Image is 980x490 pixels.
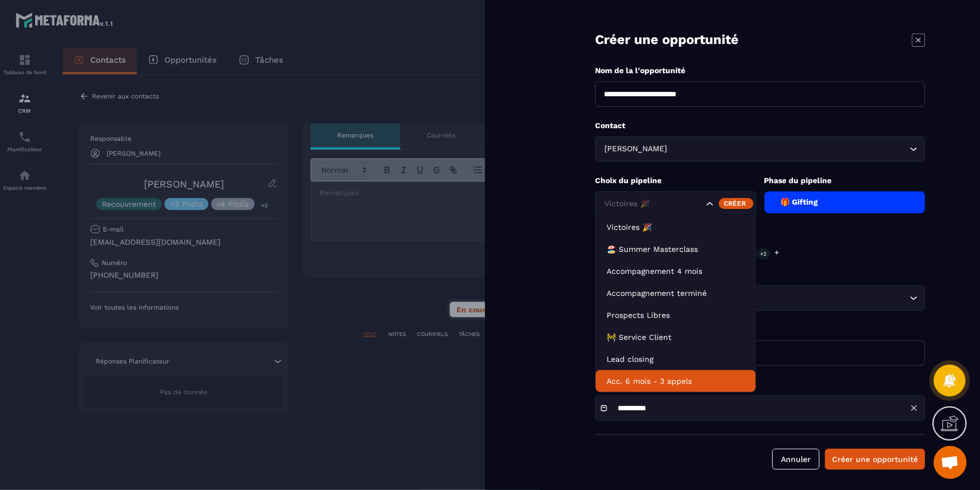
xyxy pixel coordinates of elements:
button: Créer une opportunité [825,449,925,470]
p: Nom de la l'opportunité [595,65,925,76]
p: Choix du pipeline [595,175,756,186]
div: Créer [719,198,753,209]
p: Choix Étiquette [595,230,925,241]
span: [PERSON_NAME] [602,143,670,155]
p: Accompagnement 4 mois [607,266,745,277]
p: Contact [595,120,925,131]
p: 🚧 Service Client [607,332,745,343]
p: 🏖️ Summer Masterclass [607,244,745,255]
p: Victoires 🎉 [607,222,745,233]
p: Date de fermeture [595,379,925,390]
div: Search for option [595,285,925,311]
div: Search for option [595,136,925,162]
p: Prospects Libres [607,310,745,321]
a: Ouvrir le chat [934,446,967,479]
p: Accompagnement terminé [607,288,745,299]
div: Search for option [595,191,756,217]
input: Search for option [670,143,907,155]
p: Montant [595,324,925,335]
p: +2 [756,248,770,260]
p: Acc. 6 mois - 3 appels [607,376,745,387]
p: Produit [595,269,925,280]
input: Search for option [602,198,703,210]
p: Lead closing [607,354,745,365]
p: Phase du pipeline [764,175,926,186]
button: Annuler [772,449,819,470]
